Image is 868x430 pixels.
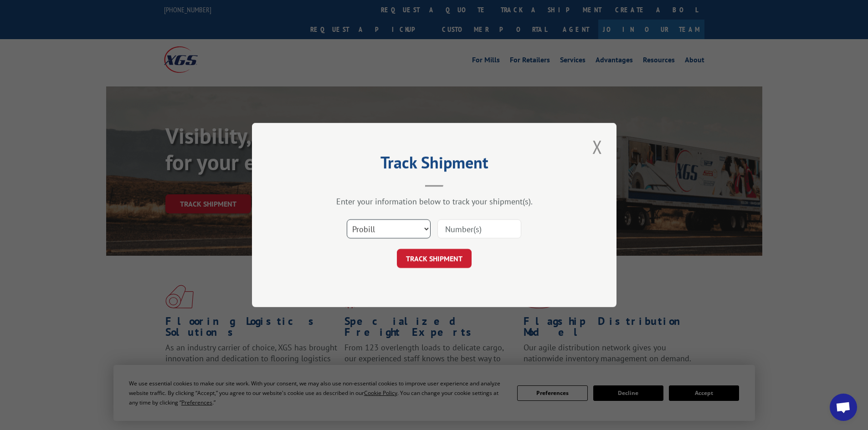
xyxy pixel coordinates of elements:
button: TRACK SHIPMENT [397,249,472,268]
h2: Track Shipment [298,156,571,173]
input: Number(s) [437,219,521,238]
div: Enter your information below to track your shipment(s). [298,196,571,207]
a: Open chat [830,394,857,421]
button: Close modal [590,134,605,159]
